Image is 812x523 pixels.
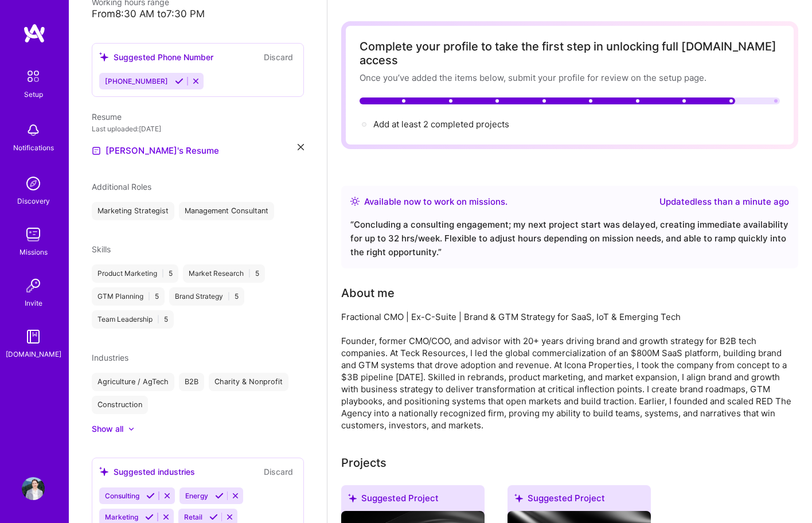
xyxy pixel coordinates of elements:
div: Product Marketing 5 [92,264,178,283]
span: | [148,292,150,301]
i: Accept [209,513,218,521]
div: Tell us a little about yourself [341,284,395,302]
span: Resume [92,112,122,122]
div: Charity & Nonprofit [209,373,288,391]
img: Availability [350,197,360,206]
div: Show all [92,423,123,435]
div: Team Leadership 5 [92,310,174,329]
div: Invite [25,297,42,309]
div: Missions [19,246,48,258]
div: Marketing Strategist [92,202,174,220]
div: From 8:30 AM to 7:30 PM [92,8,304,20]
i: icon Close [298,144,304,150]
span: Marketing [105,513,138,521]
img: logo [23,23,46,44]
div: Discovery [17,195,50,207]
span: | [248,269,251,278]
i: Accept [215,491,224,500]
a: [PERSON_NAME]'s Resume [92,144,219,158]
i: Reject [231,491,240,500]
div: [DOMAIN_NAME] [6,348,61,360]
i: icon SuggestedTeams [99,52,109,62]
span: Industries [92,353,128,362]
div: Suggested Project [341,485,485,516]
span: | [228,292,230,301]
span: | [162,269,164,278]
span: | [157,315,159,324]
div: Projects [341,454,387,471]
i: Reject [162,513,170,521]
i: Reject [163,491,171,500]
div: “ Concluding a consulting engagement; my next project start was delayed, creating immediate avail... [350,218,789,259]
button: Discard [260,465,296,478]
img: setup [21,64,45,88]
div: Setup [24,88,43,100]
img: Resume [92,146,101,155]
span: Retail [184,513,202,521]
span: [PHONE_NUMBER] [105,77,168,85]
i: icon SuggestedTeams [348,494,357,502]
i: icon SuggestedTeams [514,494,523,502]
div: Notifications [13,142,54,154]
i: icon SuggestedTeams [99,467,109,477]
div: Agriculture / AgTech [92,373,174,391]
span: Additional Roles [92,182,151,192]
div: Suggested industries [99,466,195,478]
div: Once you’ve added the items below, submit your profile for review on the setup page. [360,72,780,84]
div: Suggested Phone Number [99,51,213,63]
img: bell [22,119,45,142]
div: Market Research 5 [183,264,265,283]
button: Discard [260,50,296,64]
div: Last uploaded: [DATE] [92,123,304,135]
div: B2B [179,373,204,391]
div: Suggested Project [507,485,651,516]
span: Energy [185,491,208,500]
div: Fractional CMO | Ex-C-Suite | Brand & GTM Strategy for SaaS, IoT & Emerging Tech Founder, former ... [341,311,798,431]
div: Management Consultant [179,202,274,220]
div: GTM Planning 5 [92,287,165,306]
img: teamwork [22,223,45,246]
span: Skills [92,244,111,254]
div: About me [341,284,395,302]
img: guide book [22,325,45,348]
i: Accept [146,491,155,500]
i: Accept [175,77,184,85]
div: Complete your profile to take the first step in unlocking full [DOMAIN_NAME] access [360,40,780,67]
i: Reject [192,77,200,85]
img: Invite [22,274,45,297]
span: Add at least 2 completed projects [373,119,509,130]
i: Accept [145,513,154,521]
img: User Avatar [22,477,45,500]
span: Consulting [105,491,139,500]
a: User Avatar [19,477,48,500]
div: Brand Strategy 5 [169,287,244,306]
div: Construction [92,396,148,414]
div: Available now to work on missions . [364,195,507,209]
div: Updated less than a minute ago [659,195,789,209]
i: Reject [225,513,234,521]
img: discovery [22,172,45,195]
